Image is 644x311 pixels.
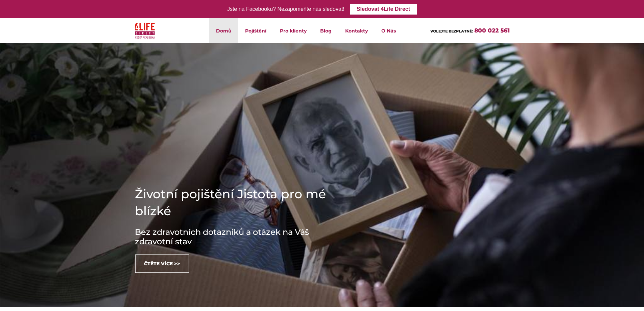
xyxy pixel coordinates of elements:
[338,18,375,43] a: Kontakty
[227,4,344,14] div: Jste na Facebooku? Nezapomeňte nás sledovat!
[430,29,473,34] span: VOLEJTE BEZPLATNĚ:
[135,254,189,273] a: Čtěte více >>
[350,4,417,15] a: Sledovat 4Life Direct
[209,18,238,43] a: Domů
[135,227,338,246] h3: Bez zdravotních dotazníků a otázek na Váš zdravotní stav
[135,185,338,219] h1: Životní pojištění Jistota pro mé blízké
[135,21,155,40] img: 4Life Direct Česká republika logo
[474,27,510,34] a: 800 022 561
[313,18,338,43] a: Blog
